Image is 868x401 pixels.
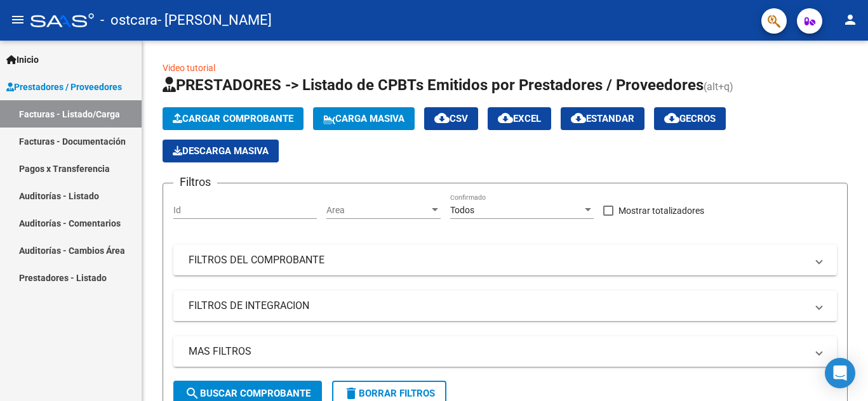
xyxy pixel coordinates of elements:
mat-panel-title: MAS FILTROS [189,345,806,358]
mat-icon: cloud_download [571,110,586,126]
button: EXCEL [488,107,551,130]
div: Open Intercom Messenger [825,358,855,388]
span: Inicio [6,53,39,67]
span: Mostrar totalizadores [618,203,704,218]
h3: Filtros [173,173,217,191]
span: CSV [434,113,468,124]
mat-icon: person [843,12,858,27]
span: Carga Masiva [323,113,404,124]
mat-expansion-panel-header: MAS FILTROS [173,336,837,367]
mat-icon: cloud_download [664,110,679,126]
a: Video tutorial [163,63,215,73]
button: Descarga Masiva [163,140,279,162]
span: Gecros [664,113,716,124]
mat-expansion-panel-header: FILTROS DE INTEGRACION [173,291,837,321]
span: - [PERSON_NAME] [157,6,272,34]
mat-icon: cloud_download [434,110,450,126]
button: Estandar [561,107,644,130]
mat-icon: delete [344,386,359,401]
mat-icon: cloud_download [498,110,513,126]
span: Prestadores / Proveedores [6,80,122,94]
span: Descarga Masiva [173,145,269,157]
span: EXCEL [498,113,541,124]
span: Todos [450,205,474,215]
span: Borrar Filtros [344,388,435,399]
span: Estandar [571,113,634,124]
span: PRESTADORES -> Listado de CPBTs Emitidos por Prestadores / Proveedores [163,76,704,94]
span: (alt+q) [704,81,733,93]
mat-icon: menu [10,12,25,27]
button: CSV [424,107,478,130]
button: Cargar Comprobante [163,107,304,130]
button: Carga Masiva [313,107,415,130]
mat-panel-title: FILTROS DEL COMPROBANTE [189,253,806,267]
app-download-masive: Descarga masiva de comprobantes (adjuntos) [163,140,279,162]
mat-expansion-panel-header: FILTROS DEL COMPROBANTE [173,245,837,275]
span: Buscar Comprobante [185,388,310,399]
mat-icon: search [185,386,200,401]
span: Area [326,205,429,216]
span: - ostcara [100,6,157,34]
button: Gecros [654,107,726,130]
mat-panel-title: FILTROS DE INTEGRACION [189,299,806,313]
span: Cargar Comprobante [173,113,293,124]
